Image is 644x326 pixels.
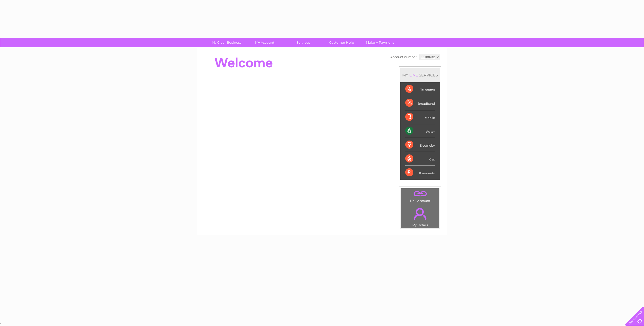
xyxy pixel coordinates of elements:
[405,166,435,179] div: Payments
[244,38,286,47] a: My Account
[405,138,435,152] div: Electricity
[359,38,401,47] a: Make A Payment
[408,73,419,77] div: LIVE
[400,68,440,82] div: MY SERVICES
[402,189,438,198] a: .
[389,53,418,61] td: Account number
[405,96,435,110] div: Broadband
[321,38,362,47] a: Customer Help
[282,38,324,47] a: Services
[405,82,435,96] div: Telecoms
[402,205,438,223] a: .
[405,124,435,138] div: Water
[206,38,247,47] a: My Clear Business
[405,152,435,166] div: Gas
[400,204,440,228] td: My Details
[400,188,440,204] td: Link Account
[405,110,435,124] div: Mobile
